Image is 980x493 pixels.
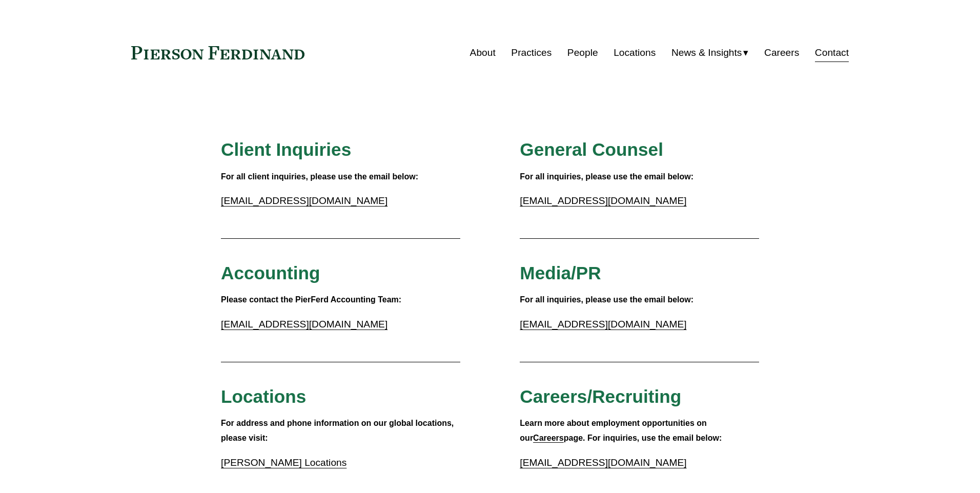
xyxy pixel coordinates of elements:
[671,43,749,63] a: folder dropdown
[533,434,564,442] a: Careers
[614,43,656,63] a: Locations
[520,319,686,330] a: [EMAIL_ADDRESS][DOMAIN_NAME]
[520,195,686,206] a: [EMAIL_ADDRESS][DOMAIN_NAME]
[764,43,799,63] a: Careers
[520,139,663,159] span: General Counsel
[567,43,598,63] a: People
[221,319,387,330] a: [EMAIL_ADDRESS][DOMAIN_NAME]
[520,172,693,181] strong: For all inquiries, please use the email below:
[221,419,456,442] strong: For address and phone information on our global locations, please visit:
[221,195,387,206] a: [EMAIL_ADDRESS][DOMAIN_NAME]
[520,295,693,304] strong: For all inquiries, please use the email below:
[520,457,686,468] a: [EMAIL_ADDRESS][DOMAIN_NAME]
[470,43,496,63] a: About
[221,386,306,406] span: Locations
[564,434,722,442] strong: page. For inquiries, use the email below:
[511,43,552,63] a: Practices
[221,457,346,468] a: [PERSON_NAME] Locations
[520,419,709,442] strong: Learn more about employment opportunities on our
[221,295,401,304] strong: Please contact the PierFerd Accounting Team:
[815,43,849,63] a: Contact
[520,263,601,283] span: Media/PR
[221,263,320,283] span: Accounting
[671,44,742,62] span: News & Insights
[221,139,351,159] span: Client Inquiries
[520,386,681,406] span: Careers/Recruiting
[221,172,418,181] strong: For all client inquiries, please use the email below:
